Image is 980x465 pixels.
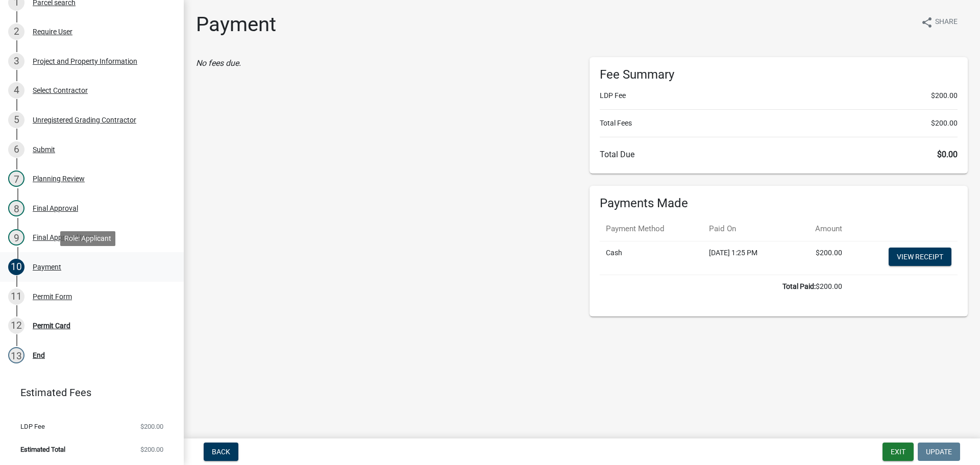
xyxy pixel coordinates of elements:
h6: Fee Summary [600,67,958,82]
div: 3 [8,53,24,69]
div: 7 [8,170,24,187]
div: 10 [8,259,24,275]
td: $200.00 [791,241,848,275]
span: $200.00 [931,90,958,101]
button: shareShare [913,12,966,32]
a: View receipt [889,248,951,266]
div: Project and Property Information [33,58,137,65]
div: 2 [8,23,24,40]
div: Permit Form [33,293,72,300]
div: Role: Applicant [60,231,115,246]
span: $0.00 [937,150,958,159]
div: 6 [8,141,24,158]
h6: Payments Made [600,196,958,211]
div: 11 [8,288,24,305]
div: Final Approval [33,205,78,212]
span: Estimated Total [20,446,65,453]
div: Require User [33,28,72,35]
h6: Total Due [600,150,958,159]
h1: Payment [196,12,276,37]
div: 9 [8,229,24,246]
b: Total Paid: [782,282,816,290]
button: Exit [883,443,914,461]
span: $200.00 [931,118,958,129]
div: Payment [33,263,61,271]
i: No fees due. [196,58,241,68]
div: 5 [8,112,24,128]
span: $200.00 [140,446,163,453]
div: Planning Review [33,175,85,182]
i: share [921,16,933,29]
th: Amount [791,217,848,241]
li: Total Fees [600,118,958,129]
div: Permit Card [33,322,70,329]
div: Final Approval Items [33,234,97,241]
td: $200.00 [600,275,848,298]
div: Unregistered Grading Contractor [33,116,136,124]
div: 12 [8,317,24,334]
li: LDP Fee [600,90,958,101]
span: Update [926,448,952,456]
span: Back [212,448,230,456]
span: LDP Fee [20,423,45,430]
th: Paid On [703,217,791,241]
td: [DATE] 1:25 PM [703,241,791,275]
div: End [33,352,45,359]
button: Back [204,443,238,461]
span: $200.00 [140,423,163,430]
div: 8 [8,200,24,216]
div: Select Contractor [33,87,88,94]
div: Submit [33,146,55,153]
td: Cash [600,241,703,275]
button: Update [918,443,960,461]
th: Payment Method [600,217,703,241]
div: 4 [8,82,24,99]
a: Estimated Fees [8,382,167,403]
span: Share [935,16,958,29]
div: 13 [8,347,24,363]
